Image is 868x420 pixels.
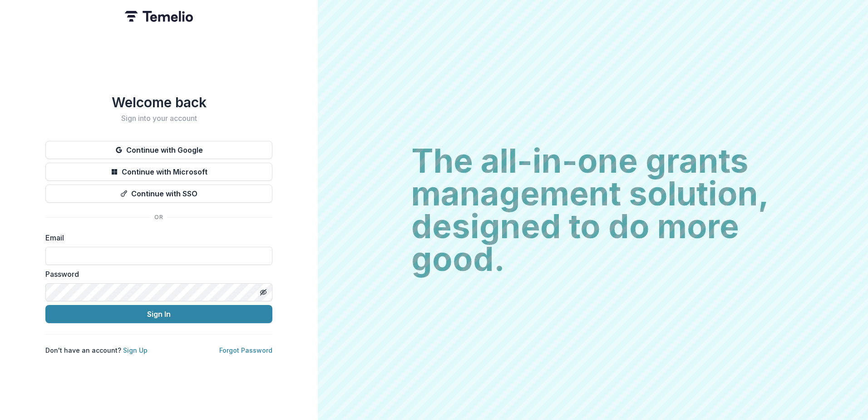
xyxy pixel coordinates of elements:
h1: Welcome back [45,94,272,110]
p: Don't have an account? [45,345,148,355]
a: Sign Up [123,346,148,354]
button: Continue with Microsoft [45,163,272,181]
button: Sign In [45,305,272,323]
img: Temelio [125,11,193,22]
label: Email [45,232,267,243]
a: Forgot Password [219,346,272,354]
button: Toggle password visibility [256,285,271,300]
h2: Sign into your account [45,114,272,123]
button: Continue with SSO [45,185,272,203]
button: Continue with Google [45,141,272,159]
label: Password [45,269,267,280]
